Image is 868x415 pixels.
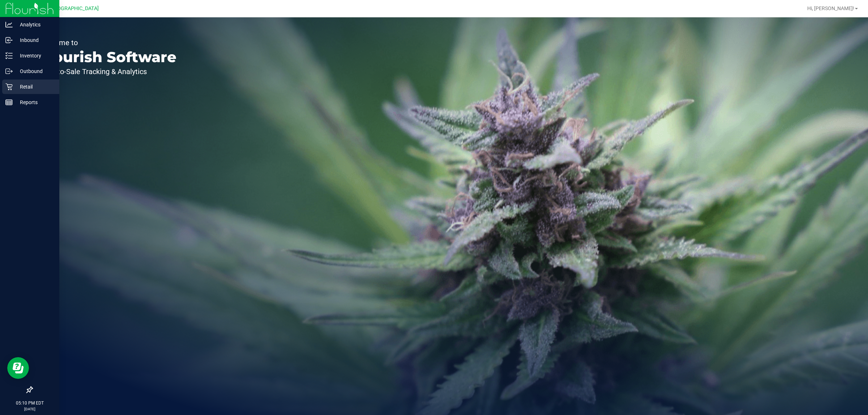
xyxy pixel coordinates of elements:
p: Flourish Software [39,50,176,64]
inline-svg: Inventory [5,52,13,59]
p: Retail [13,82,56,91]
p: [DATE] [3,406,56,412]
p: Reports [13,98,56,107]
inline-svg: Reports [5,99,13,106]
p: Outbound [13,67,56,76]
inline-svg: Analytics [5,21,13,28]
inline-svg: Retail [5,83,13,90]
p: 05:10 PM EDT [3,400,56,406]
p: Inbound [13,36,56,44]
iframe: Resource center [7,357,29,379]
p: Seed-to-Sale Tracking & Analytics [39,68,176,75]
inline-svg: Outbound [5,68,13,75]
span: [GEOGRAPHIC_DATA] [49,5,99,12]
span: Hi, [PERSON_NAME]! [807,5,854,11]
inline-svg: Inbound [5,37,13,44]
p: Analytics [13,20,56,29]
p: Welcome to [39,39,176,46]
p: Inventory [13,51,56,60]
